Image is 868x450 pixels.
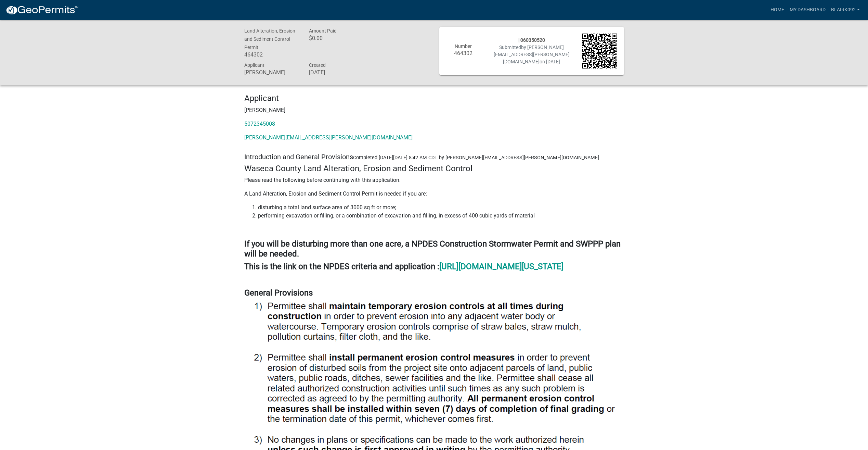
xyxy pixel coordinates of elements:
li: disturbing a total land surface area of 3000 sq ft or more; [258,203,624,212]
h6: 464302 [446,50,481,57]
a: Home [768,3,787,16]
strong: This is the link on the NPDES criteria and application : [244,262,439,271]
a: [URL][DOMAIN_NAME][US_STATE] [439,262,563,271]
img: QR code [582,34,617,68]
li: performing excavation or filling, or a combination of excavation and filling, in excess of 400 cu... [258,212,624,220]
h6: [DATE] [309,69,364,76]
span: Land Alteration, Erosion and Sediment Control Permit [244,28,295,50]
p: Please read the following before continuing with this application. [244,176,624,184]
span: Submitted on [DATE] [494,45,570,64]
p: A Land Alteration, Erosion and Sediment Control Permit is needed if you are: [244,190,624,198]
span: Amount Paid [309,28,337,34]
span: Number [455,43,472,49]
h4: Applicant [244,93,624,103]
a: My Dashboard [787,3,828,16]
span: Created [309,62,326,68]
a: [PERSON_NAME][EMAIL_ADDRESS][PERSON_NAME][DOMAIN_NAME] [244,134,413,141]
a: 5072345008 [244,121,275,127]
h4: Waseca County Land Alteration, Erosion and Sediment Control [244,164,624,174]
p: [PERSON_NAME] [244,106,624,114]
span: Completed [DATE][DATE] 8:42 AM CDT by [PERSON_NAME][EMAIL_ADDRESS][PERSON_NAME][DOMAIN_NAME] [353,155,599,161]
a: blairk092 [828,3,863,16]
h6: [PERSON_NAME] [244,69,299,76]
h6: 464302 [244,51,299,58]
span: | 060350520 [518,37,545,43]
span: Applicant [244,62,264,68]
span: by [PERSON_NAME][EMAIL_ADDRESS][PERSON_NAME][DOMAIN_NAME] [494,45,570,64]
strong: General Provisions [244,288,313,298]
h6: $0.00 [309,35,364,41]
h5: Introduction and General Provisions [244,153,624,161]
strong: If you will be disturbing more than one acre, a NPDES Construction Stormwater Permit and SWPPP pl... [244,239,621,259]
